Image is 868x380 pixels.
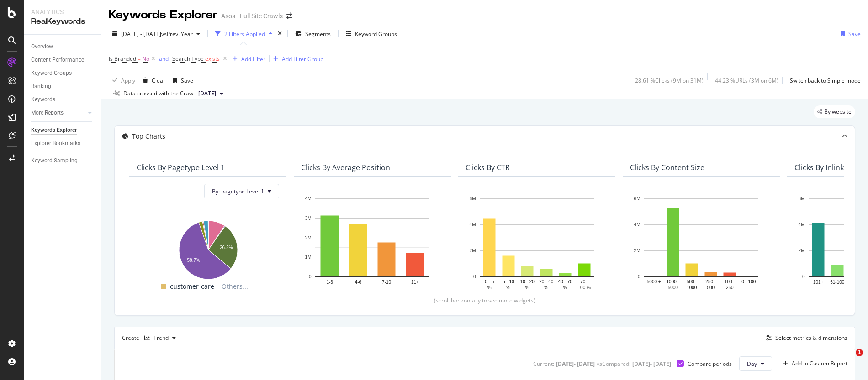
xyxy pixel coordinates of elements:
[634,248,640,253] text: 2M
[799,248,805,253] text: 2M
[506,285,510,290] text: %
[503,279,514,284] text: 5 - 10
[31,42,53,52] div: Overview
[466,194,608,292] svg: A chart.
[668,285,678,290] text: 5000
[31,68,95,78] a: Keyword Groups
[152,77,165,84] div: Clear
[172,55,204,62] span: Search Type
[775,334,847,342] div: Select metrics & dimensions
[31,55,95,65] a: Content Performance
[31,139,95,148] a: Explorer Bookmarks
[139,73,165,88] button: Clear
[109,26,204,41] button: [DATE] - [DATE]vsPrev. Year
[799,222,805,227] text: 4M
[305,216,312,221] text: 3M
[31,156,95,166] a: Keyword Sampling
[326,280,333,285] text: 1-3
[276,29,284,38] div: times
[309,274,312,279] text: 0
[187,258,200,263] text: 58.7%
[786,73,861,88] button: Switch back to Simple mode
[525,285,529,290] text: %
[813,280,824,285] text: 101+
[824,109,852,115] span: By website
[382,280,391,285] text: 7-10
[181,77,193,84] div: Save
[121,30,161,38] span: [DATE] - [DATE]
[205,55,220,62] span: exists
[31,156,78,166] div: Keyword Sampling
[31,68,72,78] div: Keyword Groups
[286,13,292,19] div: arrow-right-arrow-left
[305,196,312,201] text: 4M
[137,163,225,172] div: Clicks By pagetype Level 1
[466,163,510,172] div: Clicks By CTR
[411,280,419,285] text: 11+
[301,163,390,172] div: Clicks By Average Position
[221,11,283,21] div: Asos - Full Site Crawls
[137,216,279,281] svg: A chart.
[31,82,95,91] a: Ranking
[355,280,362,285] text: 4-6
[282,55,323,63] div: Add Filter Group
[161,30,193,38] span: vs Prev. Year
[830,280,845,285] text: 51-100
[212,26,276,41] button: 2 Filters Applied
[195,88,227,99] button: [DATE]
[31,95,55,104] div: Keywords
[31,95,95,104] a: Keywords
[725,279,735,284] text: 100 -
[647,279,661,284] text: 5000 +
[121,77,135,84] div: Apply
[291,26,334,41] button: Segments
[687,285,697,290] text: 1000
[632,360,671,368] div: [DATE] - [DATE]
[141,331,180,345] button: Trend
[520,279,535,284] text: 10 - 20
[762,333,847,344] button: Select metrics & dimensions
[837,26,861,41] button: Save
[204,184,279,198] button: By: pagetype Level 1
[794,163,847,172] div: Clicks By Inlinks
[220,245,233,250] text: 26.2%
[638,274,640,279] text: 0
[837,349,859,371] iframe: Intercom live chat
[170,281,214,292] span: customer-care
[123,89,195,98] div: Data crossed with the Crawl
[688,360,732,368] div: Compare periods
[305,30,331,38] span: Segments
[31,139,80,148] div: Explorer Bookmarks
[31,7,94,16] div: Analytics
[779,356,847,371] button: Add to Custom Report
[634,222,640,227] text: 4M
[31,108,85,118] a: More Reports
[630,163,704,172] div: Clicks By Content Size
[31,108,64,118] div: More Reports
[580,279,588,284] text: 70 -
[218,281,252,292] span: Others...
[802,274,805,279] text: 0
[301,194,444,292] div: A chart.
[687,279,697,284] text: 500 -
[814,105,855,118] div: legacy label
[726,285,734,290] text: 250
[122,331,180,345] div: Create
[31,16,94,27] div: RealKeywords
[31,42,95,52] a: Overview
[159,55,169,62] div: and
[305,255,312,260] text: 1M
[799,196,805,201] text: 6M
[630,194,773,292] svg: A chart.
[485,279,494,284] text: 0 - 5
[355,30,397,38] div: Keyword Groups
[470,196,476,201] text: 6M
[153,335,169,341] div: Trend
[747,360,757,368] span: Day
[707,285,715,290] text: 500
[270,53,323,64] button: Add Filter Group
[31,55,84,65] div: Content Performance
[792,361,847,366] div: Add to Custom Report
